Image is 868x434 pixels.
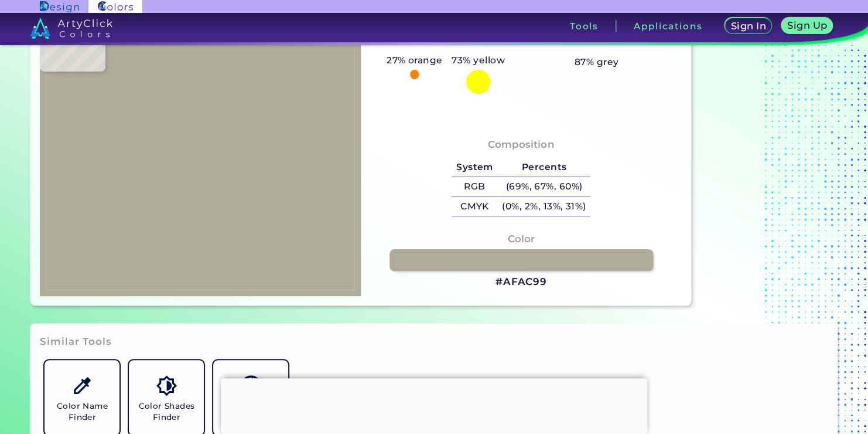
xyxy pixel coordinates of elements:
iframe: Advertisement [221,378,647,431]
h5: CMYK [452,197,497,216]
h5: Color Shades Finder [134,401,199,423]
h4: Composition [488,136,554,153]
img: icon_color_names_dictionary.svg [241,375,261,396]
h3: #AFAC99 [495,275,547,289]
h5: (69%, 67%, 60%) [497,177,590,196]
a: Sign In [727,19,770,33]
h3: Tools [570,22,599,30]
h4: Color [508,230,535,247]
h5: Percents [497,158,590,177]
img: icon_color_shades.svg [156,375,177,396]
img: icon_color_name_finder.svg [72,375,93,396]
h5: Sign In [732,22,764,30]
h5: RGB [452,177,497,196]
h5: 73% yellow [447,53,509,68]
h5: Color Names Dictionary [218,401,283,423]
h5: 87% grey [575,55,619,70]
h5: Color Name Finder [49,401,115,423]
h3: Applications [634,22,702,30]
h5: System [452,158,497,177]
h5: 27% orange [382,53,447,68]
img: ArtyClick Design logo [40,1,79,12]
h5: (0%, 2%, 13%, 31%) [497,197,590,216]
a: Sign Up [784,19,831,33]
h5: Sign Up [789,21,825,30]
img: 0f5b69cd-0919-40fd-bf94-befb9b537461 [46,12,355,290]
img: logo_artyclick_colors_white.svg [30,18,113,39]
